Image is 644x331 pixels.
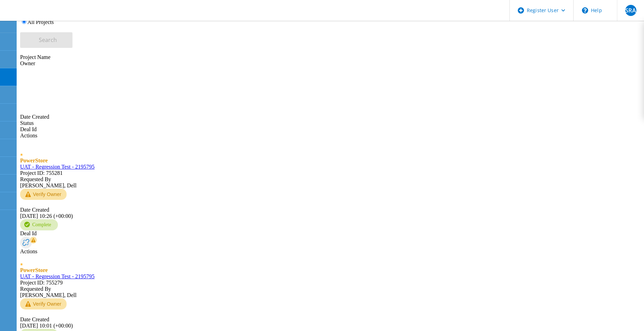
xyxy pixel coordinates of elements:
[20,207,641,219] div: [DATE] 10:26 (+00:00)
[20,286,641,292] div: Requested By
[20,120,641,126] div: Status
[20,273,95,279] a: UAT - Regression Test - 2195795
[20,170,63,176] span: Project ID: 755281
[20,267,48,273] span: PowerStore
[27,19,54,25] label: All Projects
[20,230,641,237] div: Deal Id
[20,219,58,230] div: Complete
[20,133,641,139] div: Actions
[20,248,641,255] div: Actions
[20,286,641,298] div: [PERSON_NAME], Dell
[20,207,641,213] div: Date Created
[20,158,48,163] span: PowerStore
[7,14,81,19] a: Live Optics Dashboard
[20,54,641,60] div: Project Name
[20,32,72,48] button: Search
[39,36,57,44] span: Search
[20,189,67,200] button: Verify Owner
[20,280,63,286] span: Project ID: 755279
[625,8,636,13] span: SRA
[20,316,641,323] div: Date Created
[20,126,641,133] div: Deal Id
[20,67,641,120] div: Date Created
[20,298,67,309] button: Verify Owner
[20,176,641,183] div: Requested By
[20,60,641,67] div: Owner
[20,164,95,170] a: UAT - Regression Test - 2195795
[582,7,588,14] svg: \n
[20,316,641,329] div: [DATE] 10:01 (+00:00)
[20,176,641,189] div: [PERSON_NAME], Dell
